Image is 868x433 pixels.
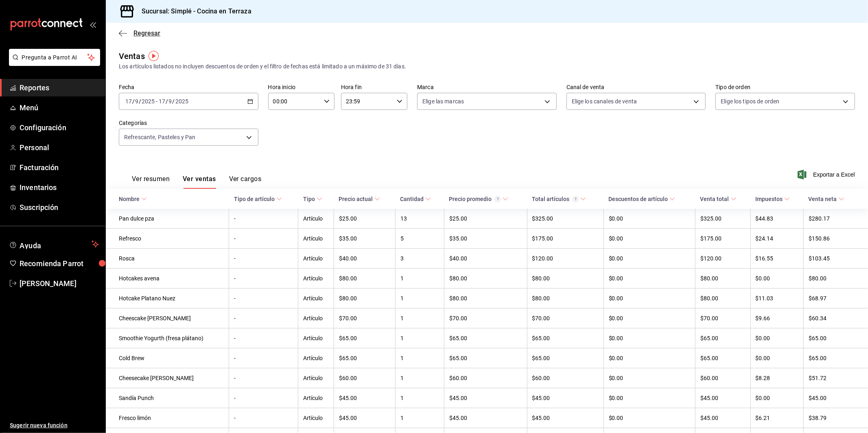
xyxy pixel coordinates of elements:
td: Artículo [298,408,334,428]
td: Cheescake [PERSON_NAME] [106,308,229,328]
div: navigation tabs [132,175,261,189]
td: Artículo [298,348,334,368]
span: Tipo de artículo [234,196,282,202]
td: Hotcake Platano Nuez [106,289,229,308]
div: Venta neta [809,196,837,202]
span: Elige las marcas [422,97,464,105]
span: Total artículos [532,196,586,202]
input: ---- [175,98,189,105]
span: Sugerir nueva función [10,421,99,430]
td: 1 [395,388,444,408]
td: $175.00 [695,229,750,249]
td: $60.00 [695,368,750,388]
td: Smoothie Yogurth (fresa plátano) [106,328,229,348]
td: $0.00 [603,209,695,229]
td: Artículo [298,269,334,289]
td: $0.00 [603,269,695,289]
td: $60.00 [527,368,603,388]
td: $65.00 [527,348,603,368]
td: $80.00 [527,269,603,289]
td: $120.00 [527,249,603,269]
div: Tipo de artículo [234,196,275,202]
td: 3 [395,249,444,269]
td: $70.00 [695,308,750,328]
td: $0.00 [603,308,695,328]
td: 1 [395,308,444,328]
span: Impuestos [755,196,790,202]
td: Artículo [298,249,334,269]
td: $175.00 [527,229,603,249]
td: $65.00 [334,348,395,368]
span: [PERSON_NAME] [20,278,99,289]
td: Artículo [298,229,334,249]
td: $0.00 [750,269,804,289]
td: - [229,289,298,308]
button: Ver cargos [229,175,262,189]
td: Artículo [298,289,334,308]
td: $60.34 [804,308,868,328]
button: Ver ventas [183,175,216,189]
button: Ver resumen [132,175,170,189]
span: Precio actual [339,196,380,202]
a: Pregunta a Parrot AI [6,59,100,68]
span: Elige los tipos de orden [721,97,779,105]
button: Regresar [119,29,160,37]
div: Descuentos de artículo [608,196,668,202]
span: Refrescante, Pasteles y Pan [124,133,196,141]
td: - [229,328,298,348]
td: $25.00 [444,209,527,229]
td: 5 [395,229,444,249]
td: Sandía Punch [106,388,229,408]
td: $65.00 [804,328,868,348]
td: - [229,209,298,229]
span: Menú [20,102,99,113]
td: Cold Brew [106,348,229,368]
td: $80.00 [334,269,395,289]
input: -- [135,98,139,105]
td: $280.17 [804,209,868,229]
span: Recomienda Parrot [20,258,99,269]
span: Regresar [133,29,160,37]
td: $80.00 [444,289,527,308]
td: $80.00 [527,289,603,308]
td: $70.00 [527,308,603,328]
td: 1 [395,348,444,368]
td: $325.00 [527,209,603,229]
td: - [229,269,298,289]
td: Refresco [106,229,229,249]
span: Ayuda [20,239,88,249]
td: $45.00 [334,388,395,408]
td: $80.00 [444,269,527,289]
td: Artículo [298,388,334,408]
label: Hora fin [341,85,407,90]
span: / [173,98,175,105]
td: Artículo [298,368,334,388]
input: -- [125,98,132,105]
div: Total artículos [532,196,579,202]
td: $38.79 [804,408,868,428]
td: $11.03 [750,289,804,308]
span: Configuración [20,122,99,133]
td: $80.00 [695,269,750,289]
td: - [229,408,298,428]
td: 1 [395,408,444,428]
td: Fresco limón [106,408,229,428]
td: $80.00 [695,289,750,308]
td: 1 [395,328,444,348]
td: 1 [395,269,444,289]
td: $45.00 [444,408,527,428]
h3: Sucursal: Simplé - Cocina en Terraza [135,7,251,16]
td: Artículo [298,308,334,328]
svg: El total artículos considera cambios de precios en los artículos así como costos adicionales por ... [573,196,579,202]
td: - [229,229,298,249]
span: Descuentos de artículo [608,196,675,202]
td: Artículo [298,209,334,229]
span: Tipo [303,196,322,202]
td: $24.14 [750,229,804,249]
img: Tooltip marker [149,51,159,61]
input: ---- [141,98,155,105]
td: $16.55 [750,249,804,269]
div: Tipo [303,196,315,202]
td: - [229,388,298,408]
span: Suscripción [20,202,99,213]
